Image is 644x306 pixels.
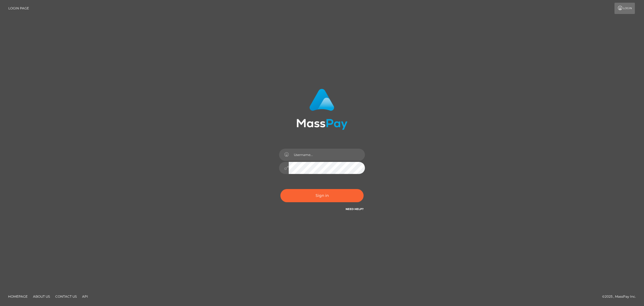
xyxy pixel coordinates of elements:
a: Login [614,3,635,14]
a: Login Page [8,3,29,14]
a: Homepage [6,292,30,301]
a: Contact Us [53,292,79,301]
input: Username... [289,149,365,161]
a: About Us [31,292,52,301]
img: MassPay Login [297,89,347,130]
button: Sign in [280,189,364,202]
a: API [80,292,90,301]
a: Need Help? [346,207,364,211]
div: © 2025 , MassPay Inc. [602,294,640,300]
